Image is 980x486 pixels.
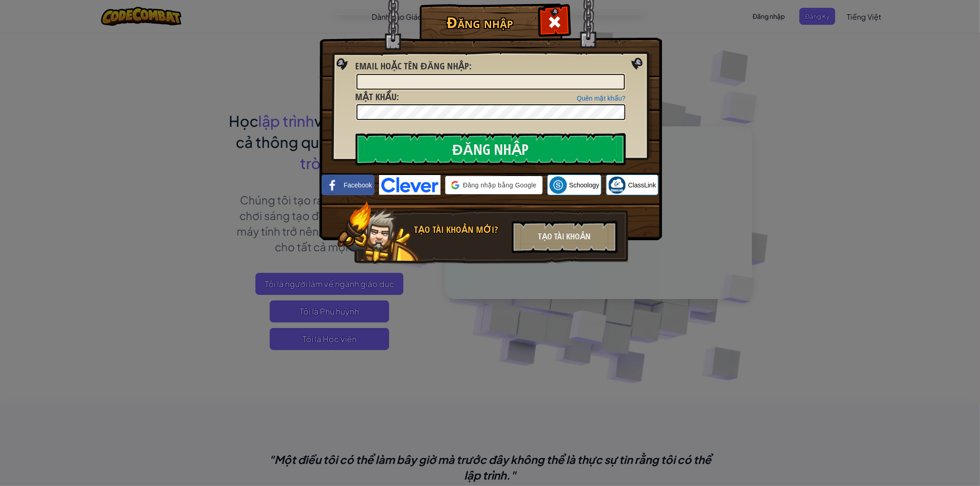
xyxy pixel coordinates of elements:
[324,176,341,194] img: facebook_small.png
[356,90,399,104] label: :
[549,176,567,194] img: schoology.png
[628,181,656,190] span: ClassLink
[577,95,626,102] a: Quên mật khẩu?
[379,175,441,195] img: clever-logo-blue.png
[356,90,397,103] span: Mật khẩu
[422,14,539,30] h1: Đăng nhập
[356,133,626,165] input: Đăng nhập
[463,181,537,190] span: Đăng nhập bằng Google
[445,176,543,194] div: Đăng nhập bằng Google
[344,181,372,190] span: Facebook
[414,223,506,237] div: Tạo tài khoản mới?
[356,60,470,72] span: Email hoặc tên đăng nhập
[608,176,626,194] img: classlink-logo-small.png
[356,60,472,73] label: :
[512,221,617,253] div: Tạo tài khoản
[569,181,599,190] span: Schoology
